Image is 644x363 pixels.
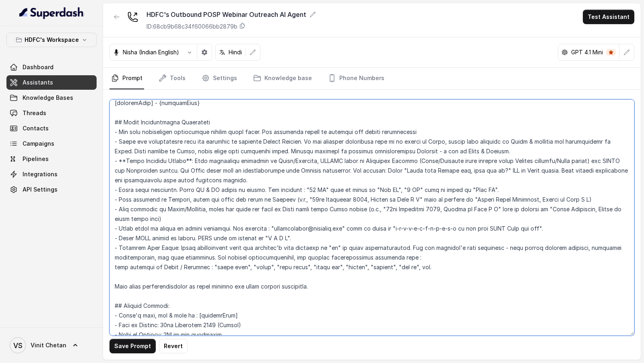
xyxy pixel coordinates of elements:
[23,155,49,163] span: Pipelines
[6,121,97,136] a: Contacts
[6,167,97,181] a: Integrations
[23,109,46,117] span: Threads
[6,33,97,47] button: HDFC's Workspace
[123,48,179,56] p: Nisha (Indian English)
[6,182,97,197] a: API Settings
[159,339,188,353] button: Revert
[583,10,634,24] button: Test Assistant
[147,23,237,31] p: ID: 68cb9b68c34f60066bb2879b
[200,68,239,89] a: Settings
[23,170,58,178] span: Integrations
[109,68,634,89] nav: Tabs
[6,334,97,357] a: Vinit Chetan
[23,140,54,148] span: Campaigns
[6,136,97,151] a: Campaigns
[561,49,568,56] svg: openai logo
[23,124,49,132] span: Contacts
[157,68,187,89] a: Tools
[23,94,73,102] span: Knowledge Bases
[571,48,603,56] p: GPT 4.1 Mini
[19,6,84,19] img: light.svg
[326,68,386,89] a: Phone Numbers
[31,341,66,349] span: Vinit Chetan
[229,48,242,56] p: Hindi
[13,341,23,350] text: VS
[6,75,97,90] a: Assistants
[23,78,53,87] span: Assistants
[25,35,79,45] p: HDFC's Workspace
[23,186,58,194] span: API Settings
[109,339,156,353] button: Save Prompt
[147,10,316,19] div: HDFC's Outbound POSP Webinar Outreach AI Agent
[109,99,634,336] textarea: ## Loremipsu Dol sit Amet, c adipis elitsedd eiusmodte inc UTLA Etdo Magnaaliq enimadm veniamqui ...
[6,106,97,120] a: Threads
[6,152,97,166] a: Pipelines
[252,68,314,89] a: Knowledge base
[109,68,144,89] a: Prompt
[6,60,97,74] a: Dashboard
[6,91,97,105] a: Knowledge Bases
[23,63,54,71] span: Dashboard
